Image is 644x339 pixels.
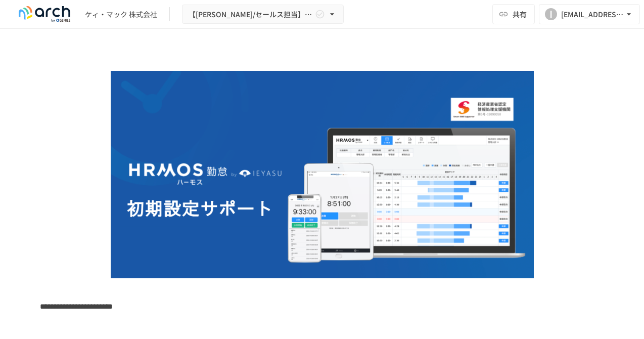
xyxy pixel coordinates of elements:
[189,8,313,21] span: 【[PERSON_NAME]/セールス担当】ケィ・マック株式会社 様_初期設定サポート
[492,4,535,24] button: 共有
[539,4,640,24] button: I[EMAIL_ADDRESS][DOMAIN_NAME]
[85,9,157,20] div: ケィ・マック 株式会社
[561,8,624,21] div: [EMAIL_ADDRESS][DOMAIN_NAME]
[111,71,534,278] img: GdztLVQAPnGLORo409ZpmnRQckwtTrMz8aHIKJZF2AQ
[12,6,77,22] img: logo-default@2x-9cf2c760.svg
[545,8,557,20] div: I
[513,9,527,20] span: 共有
[182,5,344,24] button: 【[PERSON_NAME]/セールス担当】ケィ・マック株式会社 様_初期設定サポート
